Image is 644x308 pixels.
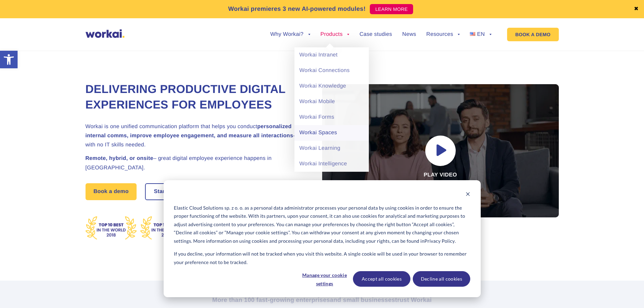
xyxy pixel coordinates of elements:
h2: Workai is one unified communication platform that helps you conduct – with no IT skills needed. [86,122,305,150]
button: Accept all cookies [353,271,410,287]
a: Privacy Policy [425,237,455,245]
button: Decline all cookies [413,271,470,287]
div: Cookie banner [164,180,481,297]
a: Start free30-daytrial [146,184,218,199]
a: Workai Intelligence [294,156,369,172]
strong: Remote, hybrid, or onsite [86,156,153,161]
a: Resources [426,32,460,37]
button: Dismiss cookie banner [466,191,470,199]
h2: – great digital employee experience happens in [GEOGRAPHIC_DATA]. [86,154,305,172]
a: Workai Learning [294,141,369,156]
span: EN [477,31,485,37]
a: Workai Connections [294,63,369,78]
a: Workai Forms [294,110,369,125]
a: LEARN MORE [370,4,413,14]
p: Workai premieres 3 new AI-powered modules! [228,4,366,14]
a: News [402,32,416,37]
a: BOOK A DEMO [507,28,558,41]
div: Play video [322,84,559,217]
a: Workai Mobile [294,94,369,110]
a: Why Workai? [270,32,310,37]
a: ✖ [634,6,639,12]
h1: Delivering Productive Digital Experiences for Employees [86,82,305,113]
a: Products [320,32,350,37]
h2: More than 100 fast-growing enterprises trust Workai [135,296,510,304]
i: and small businesses [330,297,395,303]
a: Workai Spaces [294,125,369,141]
p: If you decline, your information will not be tracked when you visit this website. A single cookie... [174,250,470,266]
a: Workai Knowledge [294,78,369,94]
button: Manage your cookie settings [299,271,351,287]
p: Elastic Cloud Solutions sp. z o. o. as a personal data administrator processes your personal data... [174,204,470,245]
a: Workai Intranet [294,47,369,63]
a: Book a demo [86,183,137,200]
a: Case studies [359,32,392,37]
